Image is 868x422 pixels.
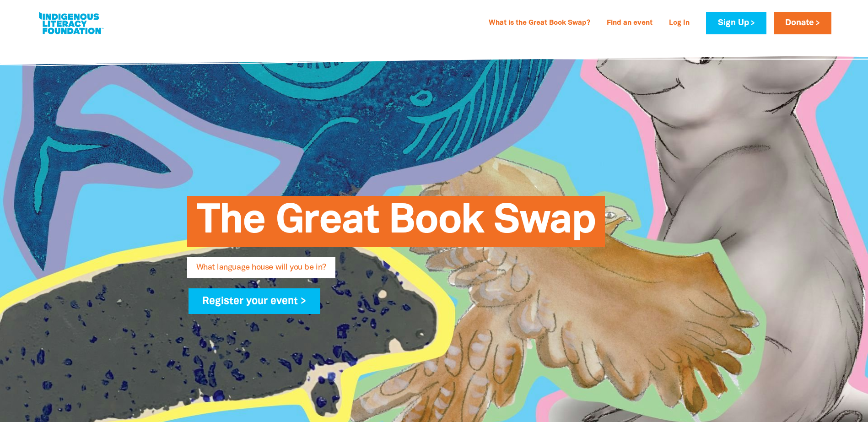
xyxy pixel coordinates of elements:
[663,16,695,31] a: Log In
[189,288,321,314] a: Register your event >
[774,12,831,34] a: Donate
[601,16,658,31] a: Find an event
[483,16,596,31] a: What is the Great Book Swap?
[706,12,766,34] a: Sign Up
[196,203,596,247] span: The Great Book Swap
[196,264,326,278] span: What language house will you be in?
